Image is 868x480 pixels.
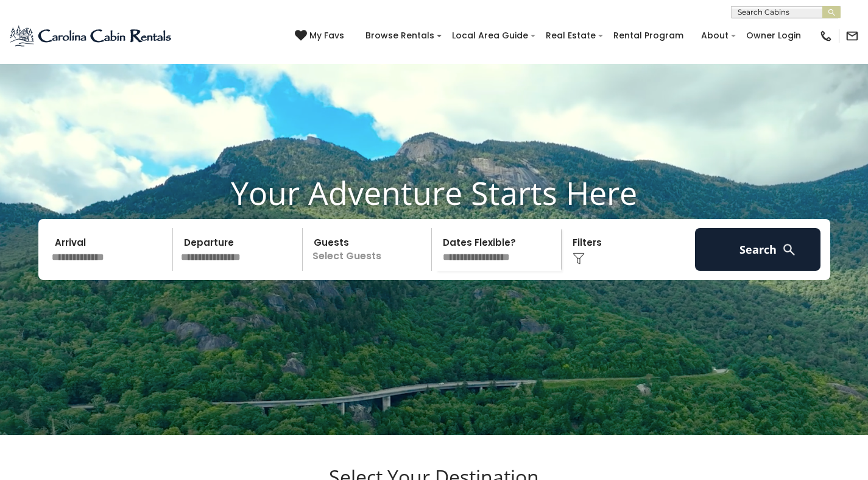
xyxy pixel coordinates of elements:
[306,228,432,271] p: Select Guests
[309,29,344,42] span: My Favs
[359,26,440,45] a: Browse Rentals
[845,29,859,43] img: mail-regular-black.png
[9,24,174,48] img: Blue-2.png
[607,26,690,45] a: Rental Program
[782,242,797,257] img: search-regular-white.png
[540,26,602,45] a: Real Estate
[446,26,534,45] a: Local Area Guide
[573,253,585,265] img: filter--v1.png
[740,26,807,45] a: Owner Login
[819,29,833,43] img: phone-regular-black.png
[295,29,347,43] a: My Favs
[695,26,735,45] a: About
[695,228,821,271] button: Search
[9,174,859,212] h1: Your Adventure Starts Here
